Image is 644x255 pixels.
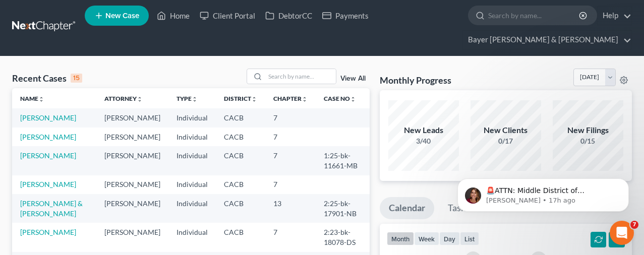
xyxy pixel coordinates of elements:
td: 13 [265,194,316,223]
div: New Clients [471,124,541,136]
td: CACB [216,127,265,146]
td: CACB [216,194,265,223]
a: [PERSON_NAME] [20,133,76,141]
a: [PERSON_NAME] [20,151,76,160]
a: [PERSON_NAME] [20,113,76,122]
a: View All [340,75,366,82]
a: DebtorCC [260,7,317,25]
td: 1:25-bk-11661-MB [316,146,370,175]
div: New Filings [553,124,623,136]
td: 2:23-bk-18078-DS [316,223,370,251]
td: 2:25-bk-17901-NB [316,194,370,223]
td: CACB [216,175,265,194]
a: Chapterunfold_more [273,95,308,102]
td: Individual [168,146,216,175]
td: [PERSON_NAME] [96,175,168,194]
td: Individual [168,194,216,223]
div: 0/17 [471,136,541,146]
i: unfold_more [302,96,308,102]
h3: Monthly Progress [380,74,451,86]
td: Individual [168,223,216,251]
i: unfold_more [350,96,356,102]
a: Case Nounfold_more [324,95,356,102]
a: Home [152,7,195,25]
td: Individual [168,108,216,127]
a: Tasks [439,197,479,219]
div: 0/15 [553,136,623,146]
input: Search by name... [488,6,580,25]
td: CACB [216,223,265,251]
td: 7 [265,127,316,146]
iframe: Intercom notifications message [442,157,644,228]
a: Client Portal [195,7,260,25]
iframe: Intercom live chat [610,221,634,245]
div: 15 [71,74,82,83]
td: [PERSON_NAME] [96,146,168,175]
a: Attorneyunfold_more [104,95,143,102]
i: unfold_more [192,96,198,102]
span: New Case [105,12,139,20]
td: Individual [168,127,216,146]
a: Payments [317,7,374,25]
i: unfold_more [38,96,44,102]
span: 7 [630,221,638,229]
a: [PERSON_NAME] & [PERSON_NAME] [20,199,83,218]
td: [PERSON_NAME] [96,194,168,223]
a: Districtunfold_more [224,95,257,102]
div: 3/40 [388,136,459,146]
td: 7 [265,108,316,127]
td: Individual [168,175,216,194]
a: Bayer [PERSON_NAME] & [PERSON_NAME] [463,31,631,49]
td: [PERSON_NAME] [96,108,168,127]
i: unfold_more [251,96,257,102]
td: [PERSON_NAME] [96,223,168,251]
td: 7 [265,175,316,194]
a: Help [598,7,631,25]
a: [PERSON_NAME] [20,180,76,188]
a: Typeunfold_more [177,95,198,102]
button: list [460,232,479,245]
div: Recent Cases [12,72,82,84]
td: CACB [216,146,265,175]
div: New Leads [388,124,459,136]
button: week [414,232,439,245]
input: Search by name... [265,69,336,84]
a: Calendar [380,197,434,219]
td: 7 [265,146,316,175]
td: 7 [265,223,316,251]
button: month [387,232,414,245]
a: Nameunfold_more [20,95,44,102]
a: [PERSON_NAME] [20,228,76,236]
i: unfold_more [137,96,143,102]
button: day [439,232,460,245]
td: [PERSON_NAME] [96,127,168,146]
td: CACB [216,108,265,127]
